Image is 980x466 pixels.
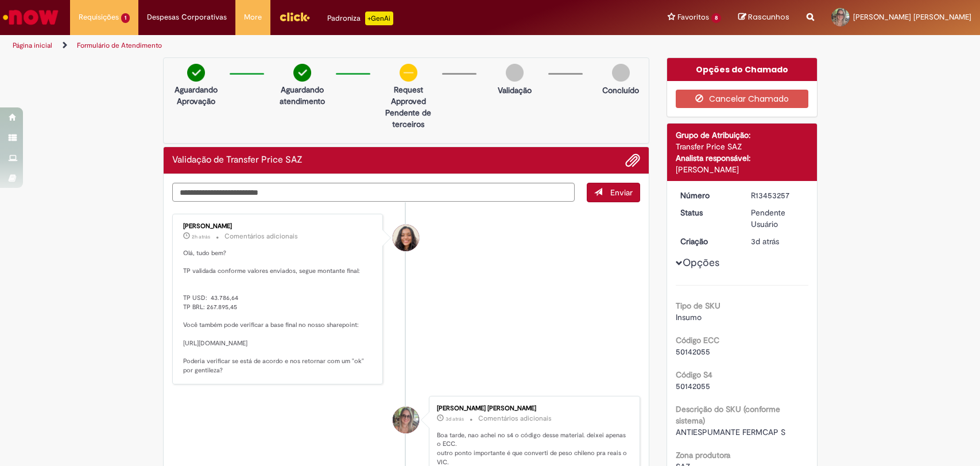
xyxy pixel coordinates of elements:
div: [PERSON_NAME] [183,223,374,230]
a: Rascunhos [738,12,789,23]
img: click_logo_yellow_360x200.png [279,8,310,25]
time: 27/08/2025 15:52:17 [446,415,464,422]
span: Insumo [676,312,702,322]
small: Comentários adicionais [224,232,298,241]
img: circle-minus.png [400,64,417,82]
span: 50142055 [676,346,710,357]
time: 29/08/2025 15:08:56 [192,233,210,240]
div: Grupo de Atribuição: [676,129,808,141]
p: Concluído [602,84,639,96]
img: img-circle-grey.png [612,64,630,82]
div: Padroniza [327,11,393,25]
textarea: Digite sua mensagem aqui... [172,183,575,202]
span: 8 [711,13,721,23]
span: 1 [121,13,130,23]
h2: Validação de Transfer Price SAZ Histórico de tíquete [172,155,303,165]
div: Ligia Paula Da Silva Toscano Saes [393,407,419,433]
p: Olá, tudo bem? TP validada conforme valores enviados, segue montante final: TP USD: 43.786,64 TP ... [183,249,374,375]
dt: Criação [672,236,742,247]
b: Código ECC [676,335,719,345]
time: 27/08/2025 15:40:28 [751,236,779,247]
button: Adicionar anexos [625,153,640,168]
span: Requisições [79,11,119,23]
span: More [244,11,262,23]
small: Comentários adicionais [478,414,552,423]
img: ServiceNow [1,6,60,29]
a: Formulário de Atendimento [77,41,162,50]
div: Opções do Chamado [667,58,817,81]
dt: Status [672,207,742,218]
b: Descrição do SKU (conforme sistema) [676,404,780,426]
span: 3d atrás [751,236,779,247]
b: Código S4 [676,369,712,380]
span: Rascunhos [748,11,789,22]
p: request approved [381,84,436,107]
img: check-circle-green.png [187,64,205,82]
span: Favoritos [677,11,709,23]
b: Zona produtora [676,450,730,460]
img: check-circle-green.png [293,64,311,82]
a: Página inicial [13,41,52,50]
p: Validação [498,84,532,96]
p: Aguardando Aprovação [168,84,224,107]
span: 2h atrás [192,233,210,240]
div: R13453257 [751,190,804,201]
img: img-circle-grey.png [506,64,524,82]
span: Despesas Corporativas [147,11,227,23]
span: [PERSON_NAME] [PERSON_NAME] [853,12,971,22]
div: Pendente Usuário [751,207,804,230]
span: Enviar [610,187,633,198]
p: +GenAi [365,11,393,25]
div: Transfer Price SAZ [676,141,808,152]
div: Analista responsável: [676,152,808,164]
span: 50142055 [676,381,710,391]
span: ANTIESPUMANTE FERMCAP S [676,427,785,437]
div: [PERSON_NAME] [676,164,808,175]
dt: Número [672,190,742,201]
div: [PERSON_NAME] [PERSON_NAME] [437,405,628,412]
div: Debora Helloisa Soares [393,225,419,251]
button: Cancelar Chamado [676,90,808,108]
p: Aguardando atendimento [274,84,330,107]
ul: Trilhas de página [9,35,645,56]
b: Tipo de SKU [676,301,721,311]
span: 3d atrás [446,415,464,422]
p: Pendente de terceiros [381,107,436,130]
div: 27/08/2025 15:40:28 [751,236,804,247]
button: Enviar [587,183,640,202]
